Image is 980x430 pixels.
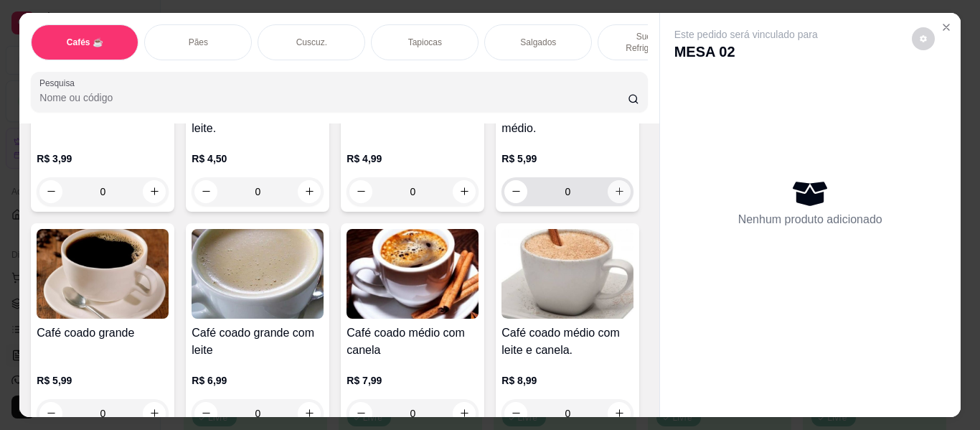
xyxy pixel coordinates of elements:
p: R$ 6,99 [192,373,324,388]
p: Salgados [520,37,556,48]
button: decrease-product-quantity [912,27,935,50]
button: increase-product-quantity [608,402,631,425]
p: R$ 5,99 [501,151,633,166]
button: decrease-product-quantity [194,402,217,425]
h4: Café coado médio com canela [347,324,479,359]
p: Este pedido será vinculado para [674,27,818,42]
img: product-image [37,229,169,319]
p: R$ 3,99 [37,151,169,166]
button: decrease-product-quantity [39,402,62,425]
p: MESA 02 [674,42,818,62]
button: increase-product-quantity [453,180,476,203]
button: decrease-product-quantity [349,180,372,203]
p: Cuscuz. [296,37,327,48]
h4: Café coado grande com leite [192,324,324,359]
button: decrease-product-quantity [349,402,372,425]
button: increase-product-quantity [453,402,476,425]
p: R$ 5,99 [37,373,169,388]
p: Sucos e Refrigerantes [610,31,693,54]
p: R$ 8,99 [501,373,633,388]
button: Close [935,16,958,39]
p: R$ 4,50 [192,151,324,166]
button: increase-product-quantity [298,402,321,425]
button: increase-product-quantity [143,402,166,425]
p: Cafés ☕ [67,37,103,48]
button: decrease-product-quantity [504,180,527,203]
button: increase-product-quantity [298,180,321,203]
button: decrease-product-quantity [194,180,217,203]
h4: Café coado médio com leite e canela. [501,324,633,359]
p: Nenhum produto adicionado [738,211,882,228]
h4: Café coado grande [37,324,169,342]
p: R$ 4,99 [347,151,479,166]
img: product-image [192,229,324,319]
button: decrease-product-quantity [39,180,62,203]
p: R$ 7,99 [347,373,479,388]
input: Pesquisa [39,90,628,105]
button: increase-product-quantity [608,180,631,203]
button: increase-product-quantity [143,180,166,203]
p: Tapiocas [408,37,442,48]
img: product-image [501,229,633,319]
label: Pesquisa [39,77,80,89]
p: Pães [189,37,208,48]
img: product-image [347,229,479,319]
button: decrease-product-quantity [504,402,527,425]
